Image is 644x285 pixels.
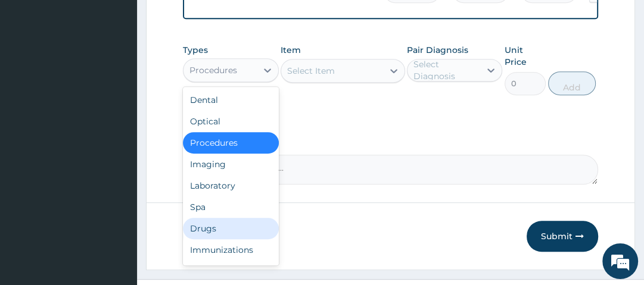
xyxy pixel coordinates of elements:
[505,44,546,68] label: Unit Price
[548,71,596,95] button: Add
[183,132,278,154] div: Procedures
[183,175,278,196] div: Laboratory
[281,44,301,56] label: Item
[22,59,48,89] img: d_794563401_company_1708531726252_794563401
[62,67,200,82] div: Chat with us now
[183,45,208,55] label: Types
[287,65,335,77] div: Select Item
[527,221,598,252] button: Submit
[183,154,278,175] div: Imaging
[183,261,278,282] div: Others
[183,138,598,148] label: Comment
[183,218,278,239] div: Drugs
[183,111,278,132] div: Optical
[183,89,278,111] div: Dental
[189,64,237,76] div: Procedures
[195,6,224,35] div: Minimize live chat window
[413,58,479,82] div: Select Diagnosis
[69,74,164,194] span: We're online!
[183,239,278,261] div: Immunizations
[183,196,278,218] div: Spa
[6,173,227,214] textarea: Type your message and hit 'Enter'
[407,44,468,56] label: Pair Diagnosis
